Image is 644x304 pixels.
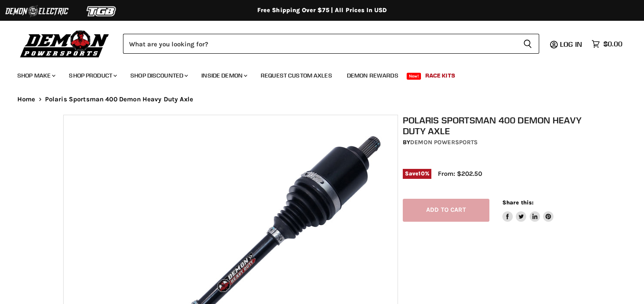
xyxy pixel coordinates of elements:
img: TGB Logo 2 [69,3,134,19]
aside: Share this: [502,199,554,222]
a: Inside Demon [195,67,252,84]
span: Polaris Sportsman 400 Demon Heavy Duty Axle [45,96,193,103]
span: From: $202.50 [438,170,482,178]
input: Search [123,34,516,54]
a: Shop Make [11,67,61,84]
ul: Main menu [11,63,620,84]
a: Shop Product [62,67,122,84]
a: Request Custom Axles [254,67,339,84]
a: $0.00 [587,38,627,50]
span: Log in [560,40,582,49]
span: $0.00 [603,40,622,48]
img: Demon Powersports [17,28,112,59]
a: Shop Discounted [124,67,193,84]
img: Demon Electric Logo 2 [4,3,69,19]
a: Home [17,96,36,103]
a: Race Kits [419,67,462,84]
span: 10 [418,170,424,177]
a: Demon Powersports [410,139,478,146]
a: Log in [556,40,587,48]
button: Search [516,34,539,54]
h1: Polaris Sportsman 400 Demon Heavy Duty Axle [403,115,586,136]
span: Save % [403,169,431,178]
span: Share this: [502,199,534,206]
span: New! [407,73,421,80]
a: Demon Rewards [340,67,405,84]
div: by [403,138,586,147]
form: Product [123,34,539,54]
